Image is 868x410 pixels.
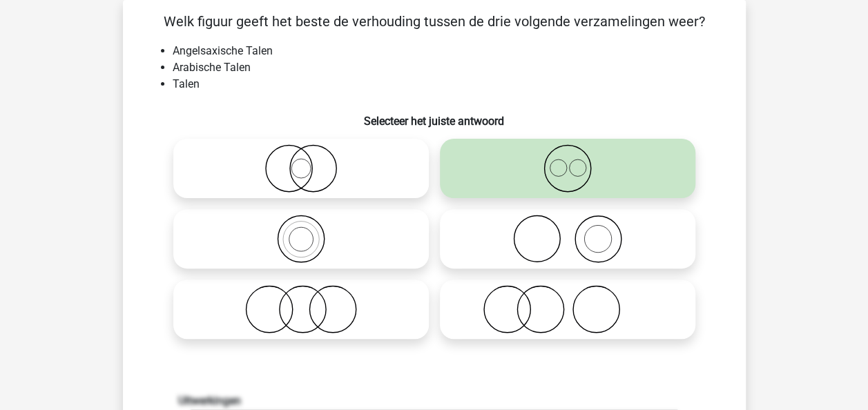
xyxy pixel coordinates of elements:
li: Talen [173,76,724,92]
p: Welk figuur geeft het beste de verhouding tussen de drie volgende verzamelingen weer? [145,11,724,32]
h6: Selecteer het juiste antwoord [145,104,724,128]
h6: Uitwerkingen [178,394,691,407]
li: Arabische Talen [173,59,724,76]
li: Angelsaxische Talen [173,43,724,59]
